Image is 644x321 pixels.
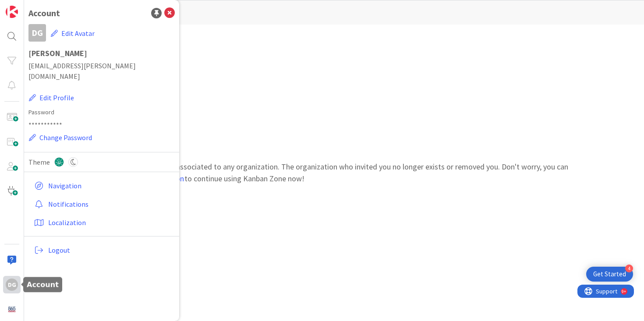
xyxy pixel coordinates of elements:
img: Visit kanbanzone.com [6,6,18,18]
button: Edit Avatar [50,24,95,42]
p: Your account is no longer associated to any organization. The organization who invited you no lon... [92,142,635,184]
h5: Account [27,281,59,289]
span: Support [18,1,40,12]
div: 9+ [44,4,49,11]
div: Account [28,7,60,20]
img: avatar [6,303,18,315]
span: [EMAIL_ADDRESS][PERSON_NAME][DOMAIN_NAME] [28,60,175,81]
a: Localization [31,215,175,230]
div: 4 [625,265,633,272]
h1: [PERSON_NAME] [28,49,175,58]
div: Get Started [593,270,626,279]
span: Logout [48,245,171,255]
a: Notifications [31,196,175,212]
div: Open Get Started checklist, remaining modules: 4 [586,267,633,282]
button: Change Password [28,132,92,143]
button: Edit Profile [28,92,74,103]
div: DG [6,279,18,291]
label: Password [28,108,175,117]
div: The Kanban Zone Team [92,193,635,204]
span: Theme [28,157,50,167]
div: DG [28,24,46,42]
a: Navigation [31,178,175,194]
